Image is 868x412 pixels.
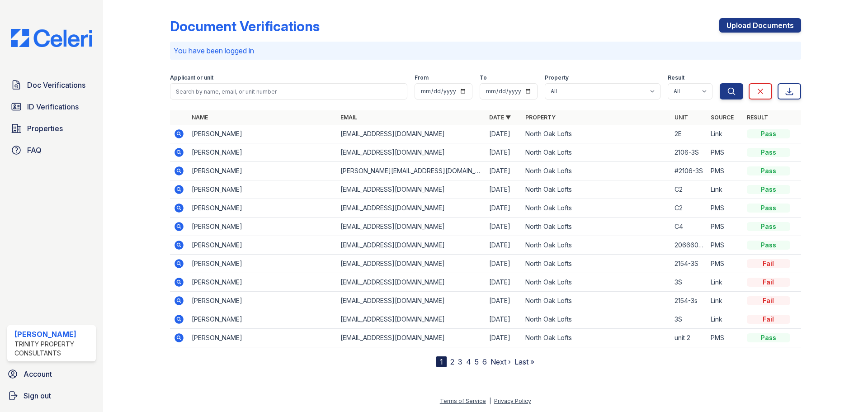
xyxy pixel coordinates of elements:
[337,236,486,255] td: [EMAIL_ADDRESS][DOMAIN_NAME]
[337,162,486,180] td: [PERSON_NAME][EMAIL_ADDRESS][DOMAIN_NAME]
[475,357,479,366] a: 5
[711,114,734,121] a: Source
[747,148,790,157] div: Pass
[707,255,743,273] td: PMS
[489,398,491,404] div: |
[747,278,790,287] div: Fail
[707,236,743,255] td: PMS
[27,123,63,134] span: Properties
[170,18,320,34] div: Document Verifications
[522,199,670,218] td: North Oak Lofts
[522,255,670,273] td: North Oak Lofts
[486,236,522,255] td: [DATE]
[707,292,743,310] td: Link
[747,204,790,213] div: Pass
[707,125,743,143] td: Link
[486,329,522,347] td: [DATE]
[7,141,96,159] a: FAQ
[466,357,471,366] a: 4
[747,333,790,342] div: Pass
[707,180,743,199] td: Link
[671,273,707,292] td: 3S
[188,199,337,218] td: [PERSON_NAME]
[7,76,96,94] a: Doc Verifications
[188,125,337,143] td: [PERSON_NAME]
[522,329,670,347] td: North Oak Lofts
[671,255,707,273] td: 2154-3S
[522,180,670,199] td: North Oak Lofts
[188,236,337,255] td: [PERSON_NAME]
[671,199,707,218] td: C2
[514,357,534,366] a: Last »
[482,357,487,366] a: 6
[188,255,337,273] td: [PERSON_NAME]
[719,18,801,33] a: Upload Documents
[188,292,337,310] td: [PERSON_NAME]
[522,162,670,180] td: North Oak Lofts
[337,143,486,162] td: [EMAIL_ADDRESS][DOMAIN_NAME]
[4,387,99,405] button: Sign out
[671,236,707,255] td: 20666066
[486,199,522,218] td: [DATE]
[170,74,213,81] label: Applicant or unit
[170,83,407,99] input: Search by name, email, or unit number
[522,218,670,236] td: North Oak Lofts
[24,390,51,401] span: Sign out
[671,162,707,180] td: #2106-3S
[486,162,522,180] td: [DATE]
[707,143,743,162] td: PMS
[668,74,684,81] label: Result
[747,259,790,268] div: Fail
[525,114,556,121] a: Property
[188,273,337,292] td: [PERSON_NAME]
[486,310,522,329] td: [DATE]
[486,255,522,273] td: [DATE]
[337,125,486,143] td: [EMAIL_ADDRESS][DOMAIN_NAME]
[7,119,96,137] a: Properties
[671,143,707,162] td: 2106-3S
[27,101,79,112] span: ID Verifications
[522,125,670,143] td: North Oak Lofts
[188,329,337,347] td: [PERSON_NAME]
[707,310,743,329] td: Link
[24,369,52,379] span: Account
[458,357,462,366] a: 3
[337,218,486,236] td: [EMAIL_ADDRESS][DOMAIN_NAME]
[747,185,790,194] div: Pass
[340,114,357,121] a: Email
[747,166,790,175] div: Pass
[707,218,743,236] td: PMS
[337,292,486,310] td: [EMAIL_ADDRESS][DOMAIN_NAME]
[14,340,92,358] div: Trinity Property Consultants
[747,296,790,305] div: Fail
[486,218,522,236] td: [DATE]
[4,29,99,47] img: CE_Logo_Blue-a8612792a0a2168367f1c8372b55b34899dd931a85d93a1a3d3e32e68fde9ad4.png
[337,310,486,329] td: [EMAIL_ADDRESS][DOMAIN_NAME]
[747,241,790,250] div: Pass
[27,145,42,156] span: FAQ
[489,114,511,121] a: Date ▼
[522,236,670,255] td: North Oak Lofts
[522,310,670,329] td: North Oak Lofts
[188,310,337,329] td: [PERSON_NAME]
[337,180,486,199] td: [EMAIL_ADDRESS][DOMAIN_NAME]
[486,180,522,199] td: [DATE]
[337,199,486,218] td: [EMAIL_ADDRESS][DOMAIN_NAME]
[192,114,208,121] a: Name
[14,329,92,340] div: [PERSON_NAME]
[707,329,743,347] td: PMS
[707,273,743,292] td: Link
[337,273,486,292] td: [EMAIL_ADDRESS][DOMAIN_NAME]
[747,222,790,231] div: Pass
[486,125,522,143] td: [DATE]
[486,143,522,162] td: [DATE]
[188,180,337,199] td: [PERSON_NAME]
[188,143,337,162] td: [PERSON_NAME]
[671,180,707,199] td: C2
[747,114,768,121] a: Result
[450,357,454,366] a: 2
[671,329,707,347] td: unit 2
[545,74,569,81] label: Property
[337,329,486,347] td: [EMAIL_ADDRESS][DOMAIN_NAME]
[436,356,447,367] div: 1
